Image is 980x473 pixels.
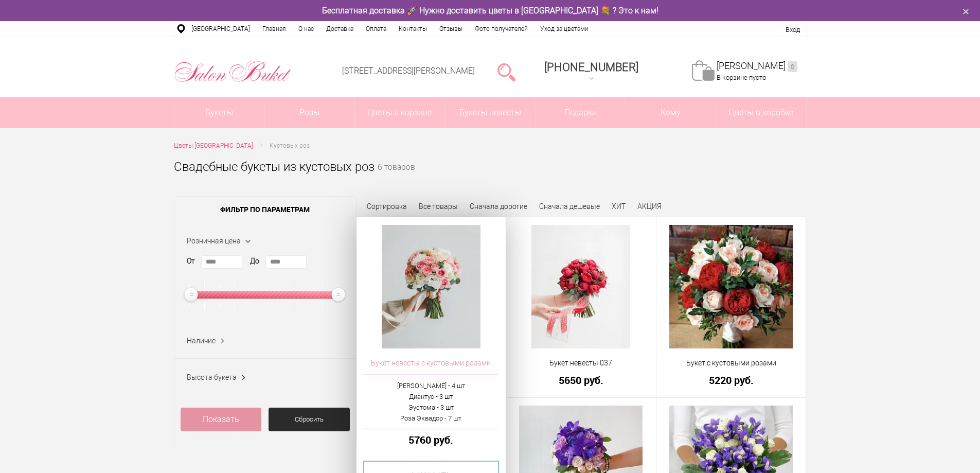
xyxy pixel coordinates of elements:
[363,434,500,445] a: 5760 руб.
[612,202,626,211] a: ХИТ
[717,74,766,81] span: В корзине пусто
[363,375,500,429] a: [PERSON_NAME] - 4 штДиантус - 3 штЭустома - 3 штРоза Эквадор - 7 шт
[544,61,638,74] span: [PHONE_NUMBER]
[669,225,793,348] img: Букет с кустовыми розами
[360,21,393,37] a: Оплата
[187,237,241,245] span: Розничная цена
[174,157,375,176] h1: Свадебные букеты из кустовых роз
[663,358,799,369] a: Букет с кустовыми розами
[637,202,662,211] a: АКЦИЯ
[174,142,253,149] span: Цветы [GEOGRAPHIC_DATA]
[531,225,630,348] img: Букет невесты 037
[181,408,262,431] a: Показать
[174,197,356,222] span: Фильтр по параметрам
[367,202,407,211] span: Сортировка
[174,58,292,85] img: Цветы Нижний Новгород
[174,97,264,128] a: Букеты
[786,26,800,33] a: Вход
[469,21,534,37] a: Фото получателей
[187,373,237,381] span: Высота букета
[342,66,475,76] a: [STREET_ADDRESS][PERSON_NAME]
[166,5,814,16] div: Бесплатная доставка 🚀 Нужно доставить цветы в [GEOGRAPHIC_DATA] 💐 ? Это к нам!
[513,358,649,369] a: Букет невесты 037
[663,375,799,386] a: 5220 руб.
[292,21,320,37] a: О нас
[269,408,350,431] a: Сбросить
[393,21,433,37] a: Контакты
[539,202,600,211] a: Сначала дешевые
[788,61,797,72] ins: 0
[270,142,310,149] span: Кустовых роз
[538,57,645,86] a: [PHONE_NUMBER]
[256,21,292,37] a: Главная
[250,256,259,267] label: До
[419,202,458,211] a: Все товары
[187,256,195,267] label: От
[536,97,626,128] a: Подарки
[174,141,253,151] a: Цветы [GEOGRAPHIC_DATA]
[185,21,256,37] a: [GEOGRAPHIC_DATA]
[470,202,527,211] a: Сначала дорогие
[382,225,480,348] img: Букет невесты с кустовыми розами
[264,97,354,128] a: Розы
[717,60,797,72] a: [PERSON_NAME]
[716,97,806,128] a: Цветы в коробке
[433,21,469,37] a: Отзывы
[445,97,535,128] a: Букеты невесты
[534,21,595,37] a: Уход за цветами
[378,164,415,188] small: 6 товаров
[363,358,500,369] a: Букет невесты с кустовыми розами
[626,97,716,128] span: Кому
[355,97,445,128] a: Цветы в корзине
[513,375,649,386] a: 5650 руб.
[320,21,360,37] a: Доставка
[187,337,216,345] span: Наличие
